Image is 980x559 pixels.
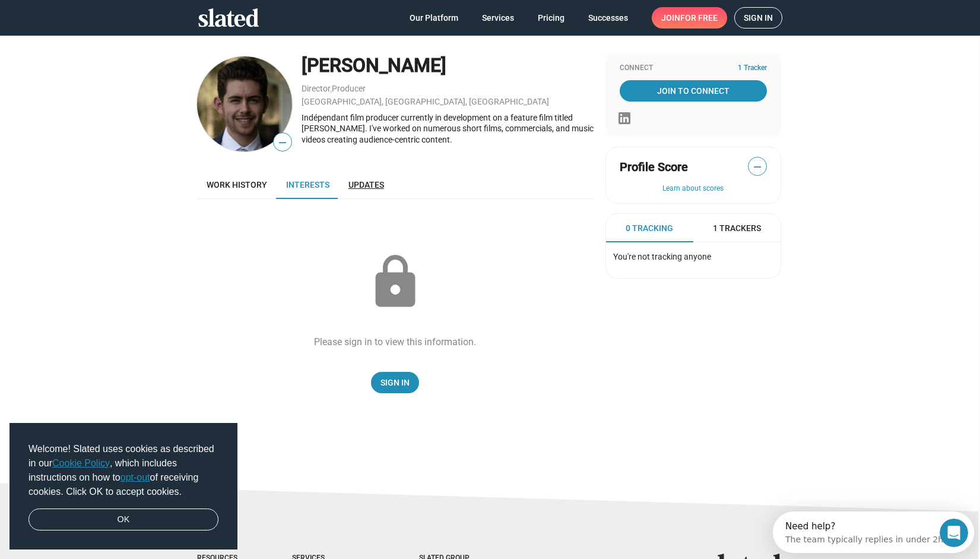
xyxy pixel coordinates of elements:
[482,7,514,29] span: Services
[613,252,711,261] span: You're not tracking anyone
[366,252,425,312] mat-icon: lock
[773,511,974,553] iframe: Intercom live chat discovery launcher
[302,112,594,146] div: Indépendant film producer currently in development on a feature film titled [PERSON_NAME]. I've w...
[622,80,765,102] span: Join To Connect
[680,7,718,29] span: for free
[371,372,419,393] a: Sign In
[734,7,782,29] a: Sign in
[52,458,110,468] a: Cookie Policy
[410,7,458,29] span: Our Platform
[579,7,638,29] a: Successes
[332,84,366,93] a: Producer
[588,7,628,29] span: Successes
[749,159,766,175] span: —
[339,170,394,199] a: Updates
[331,86,332,93] span: ,
[472,7,524,29] a: Services
[28,509,218,531] a: dismiss cookie message
[120,472,150,482] a: opt-out
[620,64,767,73] div: Connect
[620,184,767,194] button: Learn about scores
[5,5,205,37] div: Open Intercom Messenger
[940,519,968,547] iframe: Intercom live chat
[380,372,410,393] span: Sign In
[400,7,468,29] a: Our Platform
[713,223,761,234] span: 1 Trackers
[207,180,267,190] span: Work history
[197,170,277,199] a: Work history
[197,56,292,151] img: Dillon DiPietro
[12,10,170,20] div: Need help?
[620,80,767,102] a: Join To Connect
[286,180,329,190] span: Interests
[738,64,767,73] span: 1 Tracker
[12,20,170,32] div: The team typically replies in under 2h
[274,135,291,150] span: —
[302,53,594,78] div: [PERSON_NAME]
[314,336,476,348] div: Please sign in to view this information.
[302,97,549,106] a: [GEOGRAPHIC_DATA], [GEOGRAPHIC_DATA], [GEOGRAPHIC_DATA]
[348,180,384,190] span: Updates
[538,7,564,29] span: Pricing
[652,7,727,29] a: Joinfor free
[277,170,339,199] a: Interests
[744,8,773,28] span: Sign in
[528,7,574,29] a: Pricing
[620,159,688,175] span: Profile Score
[9,423,237,550] div: cookieconsent
[28,442,218,499] span: Welcome! Slated uses cookies as described in our , which includes instructions on how to of recei...
[626,223,673,234] span: 0 Tracking
[661,7,718,29] span: Join
[302,84,331,93] a: Director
